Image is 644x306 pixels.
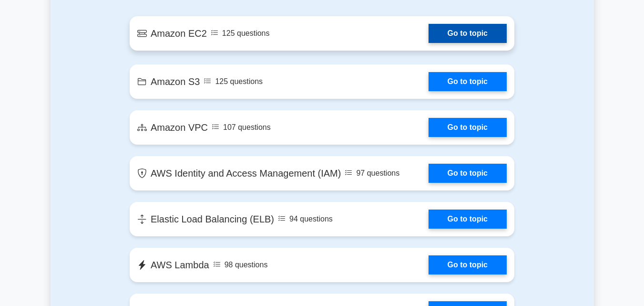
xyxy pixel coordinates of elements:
a: Go to topic [429,255,507,274]
a: Go to topic [429,164,507,183]
a: Go to topic [429,24,507,43]
a: Go to topic [429,118,507,137]
a: Go to topic [429,210,507,229]
a: Go to topic [429,72,507,91]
